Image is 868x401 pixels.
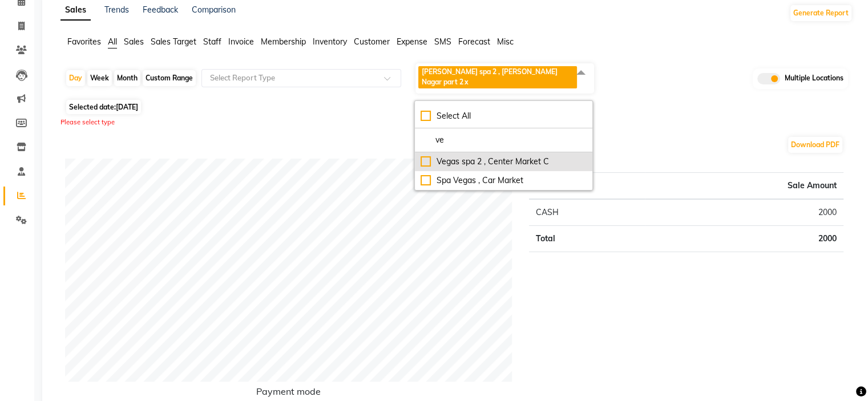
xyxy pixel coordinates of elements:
[124,37,144,47] span: Sales
[421,175,587,187] div: Spa Vegas , Car Market
[228,37,254,47] span: Invoice
[645,173,843,200] th: Sale Amount
[434,37,451,47] span: SMS
[397,37,427,47] span: Expense
[422,67,558,86] span: [PERSON_NAME] spa 2 , [PERSON_NAME] Nagar part 2
[261,37,306,47] span: Membership
[458,37,490,47] span: Forecast
[529,199,645,226] td: CASH
[66,100,141,114] span: Selected date:
[192,5,236,15] a: Comparison
[87,70,112,86] div: Week
[67,37,101,47] span: Favorites
[104,5,129,15] a: Trends
[143,5,178,15] a: Feedback
[203,37,221,47] span: Staff
[143,70,196,86] div: Custom Range
[108,37,117,47] span: All
[116,103,138,111] span: [DATE]
[790,5,851,21] button: Generate Report
[788,137,842,153] button: Download PDF
[313,37,347,47] span: Inventory
[151,37,196,47] span: Sales Target
[60,118,853,127] div: Please select type
[421,156,587,168] div: Vegas spa 2 , Center Market C
[785,73,843,84] span: Multiple Locations
[354,37,390,47] span: Customer
[421,134,587,146] input: multiselect-search
[66,70,85,86] div: Day
[529,226,645,252] td: Total
[463,78,469,86] a: x
[645,226,843,252] td: 2000
[645,199,843,226] td: 2000
[421,110,587,122] div: Select All
[497,37,514,47] span: Misc
[114,70,140,86] div: Month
